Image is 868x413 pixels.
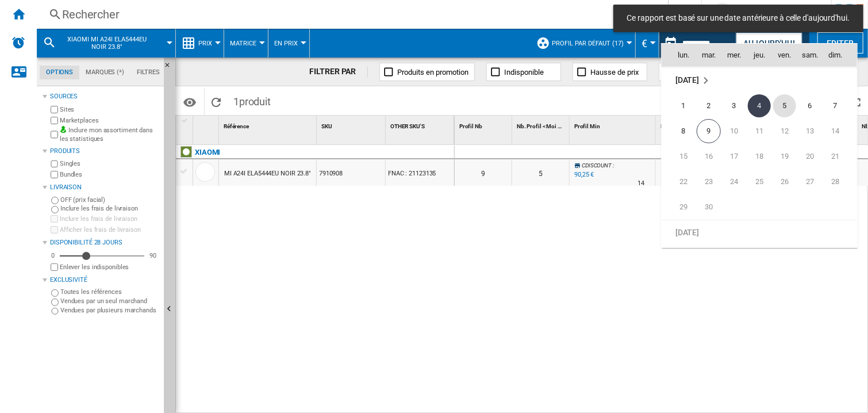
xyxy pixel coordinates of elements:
span: Ce rapport est basé sur une date antérieure à celle d'aujourd'hui. [624,13,853,24]
td: Sunday September 14 2025 [823,118,857,144]
td: Saturday September 20 2025 [797,144,823,169]
td: September 2025 [662,68,857,94]
span: 5 [773,94,796,117]
th: mar. [696,44,721,67]
th: lun. [662,44,696,67]
td: Sunday September 21 2025 [823,144,857,169]
span: 6 [798,94,821,117]
tr: Week 1 [662,93,857,118]
td: Sunday September 7 2025 [823,93,857,118]
td: Saturday September 6 2025 [797,93,823,118]
td: Wednesday September 10 2025 [721,118,747,144]
tr: Week 5 [662,194,857,220]
td: Saturday September 27 2025 [797,169,823,194]
td: Thursday September 4 2025 [747,93,772,118]
td: Wednesday September 3 2025 [721,93,747,118]
tr: Week undefined [662,220,857,246]
tr: Week undefined [662,68,857,94]
td: Thursday September 11 2025 [747,118,772,144]
td: Friday September 5 2025 [772,93,797,118]
td: Friday September 12 2025 [772,118,797,144]
td: Monday September 22 2025 [662,169,696,194]
td: Friday September 26 2025 [772,169,797,194]
td: Tuesday September 23 2025 [696,169,721,194]
span: 4 [748,94,771,117]
td: Tuesday September 16 2025 [696,144,721,169]
td: Sunday September 28 2025 [823,169,857,194]
td: Monday September 8 2025 [662,118,696,144]
td: Wednesday September 24 2025 [721,169,747,194]
span: [DATE] [675,228,699,238]
span: 2 [697,94,720,117]
span: 1 [672,94,695,117]
td: Tuesday September 2 2025 [696,93,721,118]
td: Monday September 1 2025 [662,93,696,118]
md-calendar: Calendar [662,44,857,247]
td: Monday September 15 2025 [662,144,696,169]
th: sam. [797,44,823,67]
span: 9 [697,119,721,143]
td: Friday September 19 2025 [772,144,797,169]
span: 8 [672,120,695,143]
tr: Week 4 [662,169,857,194]
span: [DATE] [675,76,699,85]
tr: Week 2 [662,118,857,144]
td: Monday September 29 2025 [662,194,696,220]
th: jeu. [747,44,772,67]
span: 3 [723,94,746,117]
td: Saturday September 13 2025 [797,118,823,144]
span: 7 [824,94,847,117]
td: Tuesday September 30 2025 [696,194,721,220]
td: Tuesday September 9 2025 [696,118,721,144]
tr: Week 3 [662,144,857,169]
th: mer. [721,44,747,67]
td: Wednesday September 17 2025 [721,144,747,169]
th: ven. [772,44,797,67]
td: Thursday September 18 2025 [747,144,772,169]
td: Thursday September 25 2025 [747,169,772,194]
th: dim. [823,44,857,67]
